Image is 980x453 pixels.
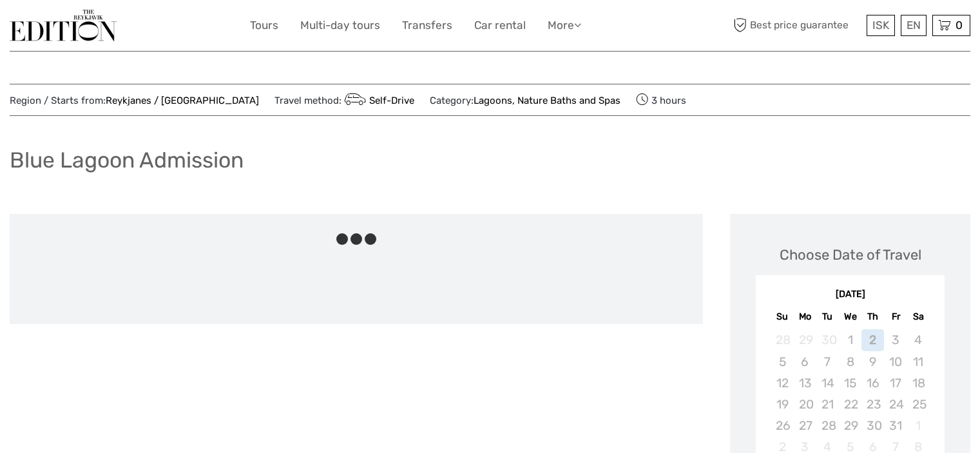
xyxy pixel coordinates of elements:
[430,94,620,108] span: Category:
[884,308,907,325] div: Fr
[907,308,930,325] div: Sa
[907,329,930,351] div: Not available Saturday, October 4th, 2025
[474,16,526,35] a: Car rental
[548,16,581,35] a: More
[794,351,816,372] div: Not available Monday, October 6th, 2025
[954,19,965,32] span: 0
[771,415,793,436] div: Not available Sunday, October 26th, 2025
[907,372,930,394] div: Not available Saturday, October 18th, 2025
[839,329,861,351] div: Not available Wednesday, October 1st, 2025
[794,308,816,325] div: Mo
[861,308,884,325] div: Th
[771,329,793,351] div: Not available Sunday, September 28th, 2025
[794,329,816,351] div: Not available Monday, September 29th, 2025
[816,372,839,394] div: Not available Tuesday, October 14th, 2025
[771,351,793,372] div: Not available Sunday, October 5th, 2025
[816,415,839,436] div: Not available Tuesday, October 28th, 2025
[341,95,414,106] a: Self-Drive
[816,351,839,372] div: Not available Tuesday, October 7th, 2025
[884,329,907,351] div: Not available Friday, October 3rd, 2025
[794,415,816,436] div: Not available Monday, October 27th, 2025
[816,329,839,351] div: Not available Tuesday, September 30th, 2025
[780,245,921,265] div: Choose Date of Travel
[730,15,863,36] span: Best price guarantee
[402,16,452,35] a: Transfers
[907,415,930,436] div: Not available Saturday, November 1st, 2025
[474,95,620,106] a: Lagoons, Nature Baths and Spas
[250,16,278,35] a: Tours
[816,308,839,325] div: Tu
[839,372,861,394] div: Not available Wednesday, October 15th, 2025
[861,372,884,394] div: Not available Thursday, October 16th, 2025
[794,394,816,415] div: Not available Monday, October 20th, 2025
[839,308,861,325] div: We
[771,394,793,415] div: Not available Sunday, October 19th, 2025
[901,15,927,36] div: EN
[300,16,380,35] a: Multi-day tours
[10,10,117,41] img: The Reykjavík Edition
[884,372,907,394] div: Not available Friday, October 17th, 2025
[816,394,839,415] div: Not available Tuesday, October 21st, 2025
[907,351,930,372] div: Not available Saturday, October 11th, 2025
[839,415,861,436] div: Not available Wednesday, October 29th, 2025
[756,288,945,302] div: [DATE]
[839,394,861,415] div: Not available Wednesday, October 22nd, 2025
[839,351,861,372] div: Not available Wednesday, October 8th, 2025
[636,91,686,109] span: 3 hours
[10,147,244,173] h1: Blue Lagoon Admission
[771,372,793,394] div: Not available Sunday, October 12th, 2025
[794,372,816,394] div: Not available Monday, October 13th, 2025
[861,351,884,372] div: Not available Thursday, October 9th, 2025
[907,394,930,415] div: Not available Saturday, October 25th, 2025
[884,415,907,436] div: Not available Friday, October 31st, 2025
[861,394,884,415] div: Not available Thursday, October 23rd, 2025
[861,415,884,436] div: Not available Thursday, October 30th, 2025
[884,351,907,372] div: Not available Friday, October 10th, 2025
[872,19,889,32] span: ISK
[861,329,884,351] div: Not available Thursday, October 2nd, 2025
[884,394,907,415] div: Not available Friday, October 24th, 2025
[10,94,259,108] span: Region / Starts from:
[274,91,414,109] span: Travel method:
[106,95,259,106] a: Reykjanes / [GEOGRAPHIC_DATA]
[771,308,793,325] div: Su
